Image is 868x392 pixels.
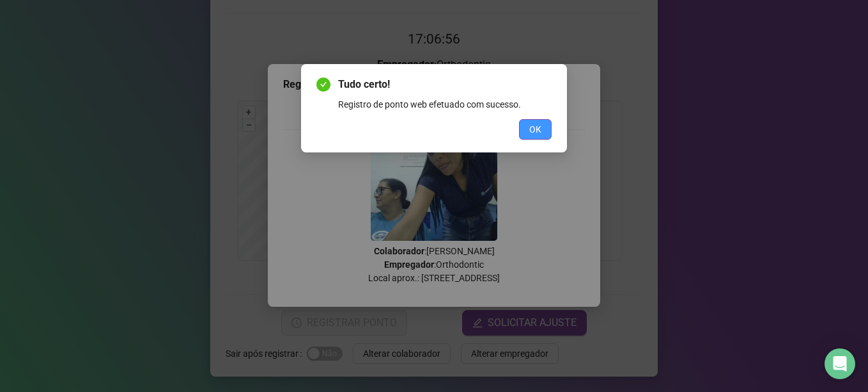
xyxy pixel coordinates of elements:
[338,77,552,92] span: Tudo certo!
[529,122,541,136] span: OK
[338,97,552,111] div: Registro de ponto web efetuado com sucesso.
[519,119,552,140] button: OK
[825,348,855,379] div: Open Intercom Messenger
[316,78,330,92] span: check-circle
